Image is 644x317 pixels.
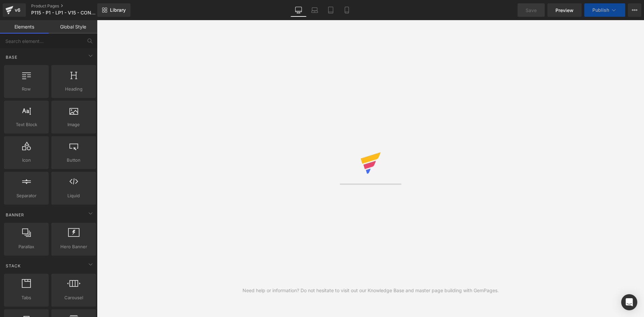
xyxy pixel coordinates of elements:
span: Separator [6,192,47,199]
a: Mobile [339,3,355,17]
span: Liquid [53,192,94,199]
span: Library [110,7,126,13]
span: Carousel [53,294,94,301]
div: Open Intercom Messenger [621,294,637,310]
a: Product Pages [31,3,108,9]
div: Need help or information? Do not hesitate to visit out our Knowledge Base and master page buildin... [243,287,499,294]
span: P115 - P1 - LP1 - V15 - CONTROLE - [DATE] [31,10,96,15]
button: More [628,3,641,17]
a: New Library [97,3,130,17]
a: Laptop [307,3,323,17]
a: Global Style [49,20,97,34]
span: Stack [5,263,21,269]
span: Hero Banner [53,243,94,250]
a: Desktop [290,3,307,17]
a: v6 [3,3,26,17]
button: Publish [584,3,625,17]
span: Save [526,7,537,14]
div: v6 [13,6,22,14]
span: Banner [5,212,25,218]
span: Button [53,157,94,164]
span: Publish [592,7,609,13]
span: Image [53,121,94,128]
span: Text Block [6,121,47,128]
span: Parallax [6,243,47,250]
span: Base [5,54,18,60]
a: Preview [547,3,582,17]
span: Icon [6,157,47,164]
span: Heading [53,86,94,93]
span: Preview [555,7,574,14]
a: Tablet [323,3,339,17]
span: Tabs [6,294,47,301]
span: Row [6,86,47,93]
